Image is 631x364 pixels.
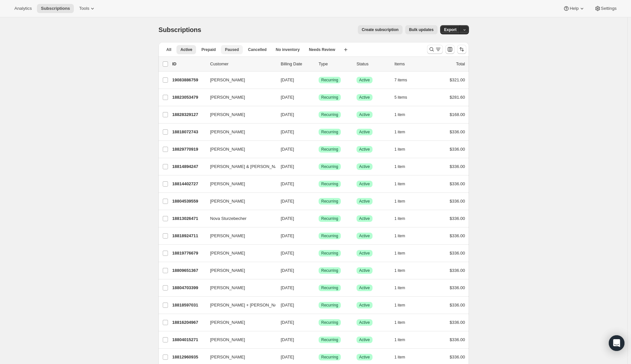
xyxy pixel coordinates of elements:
[210,111,245,118] span: [PERSON_NAME]
[362,27,399,32] span: Create subscription
[172,77,205,83] p: 19083886759
[172,61,205,67] p: ID
[172,353,465,362] div: 18812960935[PERSON_NAME][DATE]SuccessRecurringSuccessActive1 item$336.00
[37,4,74,13] button: Subscriptions
[321,112,338,117] span: Recurring
[394,145,412,154] button: 1 item
[281,164,294,169] span: [DATE]
[359,181,370,187] span: Active
[601,6,617,11] span: Settings
[321,77,338,83] span: Recurring
[10,4,36,13] button: Analytics
[394,110,412,119] button: 1 item
[281,147,294,152] span: [DATE]
[75,4,100,13] button: Tools
[210,61,275,67] p: Customer
[210,337,245,343] span: [PERSON_NAME]
[281,355,294,359] span: [DATE]
[206,335,272,345] button: [PERSON_NAME]
[172,111,205,118] p: 18828329127
[570,6,578,11] span: Help
[172,318,465,327] div: 18816204967[PERSON_NAME][DATE]SuccessRecurringSuccessActive1 item$336.00
[444,27,457,32] span: Export
[358,25,403,34] button: Create subscription
[450,112,465,117] span: $168.00
[321,320,338,325] span: Recurring
[210,94,245,101] span: [PERSON_NAME]
[359,112,370,117] span: Active
[210,77,245,83] span: [PERSON_NAME]
[172,145,465,154] div: 18829770919[PERSON_NAME][DATE]SuccessRecurringSuccessActive1 item$336.00
[394,162,412,171] button: 1 item
[450,285,465,290] span: $336.00
[210,233,245,239] span: [PERSON_NAME]
[206,265,272,276] button: [PERSON_NAME]
[206,179,272,189] button: [PERSON_NAME]
[321,129,338,135] span: Recurring
[206,127,272,137] button: [PERSON_NAME]
[172,233,205,239] p: 18818924711
[394,268,405,273] span: 1 item
[609,335,624,351] div: Open Intercom Messenger
[172,94,205,101] p: 18823053479
[309,47,335,52] span: Needs Review
[394,233,405,239] span: 1 item
[359,268,370,273] span: Active
[281,216,294,221] span: [DATE]
[450,77,465,82] span: $321.00
[172,285,205,291] p: 18804703399
[210,319,245,326] span: [PERSON_NAME]
[394,355,405,360] span: 1 item
[281,77,294,82] span: [DATE]
[394,283,412,292] button: 1 item
[172,163,205,170] p: 18814894247
[359,355,370,360] span: Active
[359,320,370,325] span: Active
[590,4,621,13] button: Settings
[172,231,465,240] div: 18818924711[PERSON_NAME][DATE]SuccessRecurringSuccessActive1 item$336.00
[201,47,216,52] span: Prepaid
[321,337,338,342] span: Recurring
[394,95,407,100] span: 5 items
[321,181,338,187] span: Recurring
[172,319,205,326] p: 18816204967
[450,129,465,134] span: $336.00
[248,47,267,52] span: Cancelled
[450,147,465,152] span: $336.00
[281,251,294,256] span: [DATE]
[405,25,438,34] button: Bulk updates
[427,45,443,54] button: Search and filter results
[172,181,205,187] p: 18814402727
[172,266,465,275] div: 18809651367[PERSON_NAME][DATE]SuccessRecurringSuccessActive1 item$336.00
[172,110,465,119] div: 18828329127[PERSON_NAME][DATE]SuccessRecurringSuccessActive1 item$168.00
[206,75,272,85] button: [PERSON_NAME]
[394,353,412,362] button: 1 item
[172,61,465,67] div: IDCustomerBilling DateTypeStatusItemsTotal
[172,214,465,223] div: 18813026471Nova Sturzebecher[DATE]SuccessRecurringSuccessActive1 item$336.00
[450,337,465,342] span: $336.00
[281,233,294,238] span: [DATE]
[450,268,465,273] span: $336.00
[281,61,313,67] p: Billing Date
[440,25,460,34] button: Export
[321,251,338,256] span: Recurring
[359,337,370,342] span: Active
[281,199,294,204] span: [DATE]
[210,181,245,187] span: [PERSON_NAME]
[357,61,389,67] p: Status
[359,77,370,83] span: Active
[394,112,405,117] span: 1 item
[394,303,405,308] span: 1 item
[445,45,455,54] button: Customize table column order and visibility
[172,93,465,102] div: 18823053479[PERSON_NAME][DATE]SuccessRecurringSuccessActive5 items$281.60
[172,197,465,206] div: 18804539559[PERSON_NAME][DATE]SuccessRecurringSuccessActive1 item$336.00
[180,47,192,52] span: Active
[172,162,465,171] div: 18814894247[PERSON_NAME] & [PERSON_NAME][DATE]SuccessRecurringSuccessActive1 item$336.00
[394,285,405,290] span: 1 item
[394,93,414,102] button: 5 items
[394,320,405,325] span: 1 item
[206,109,272,120] button: [PERSON_NAME]
[172,283,465,292] div: 18804703399[PERSON_NAME][DATE]SuccessRecurringSuccessActive1 item$336.00
[450,251,465,256] span: $336.00
[457,45,466,54] button: Sort the results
